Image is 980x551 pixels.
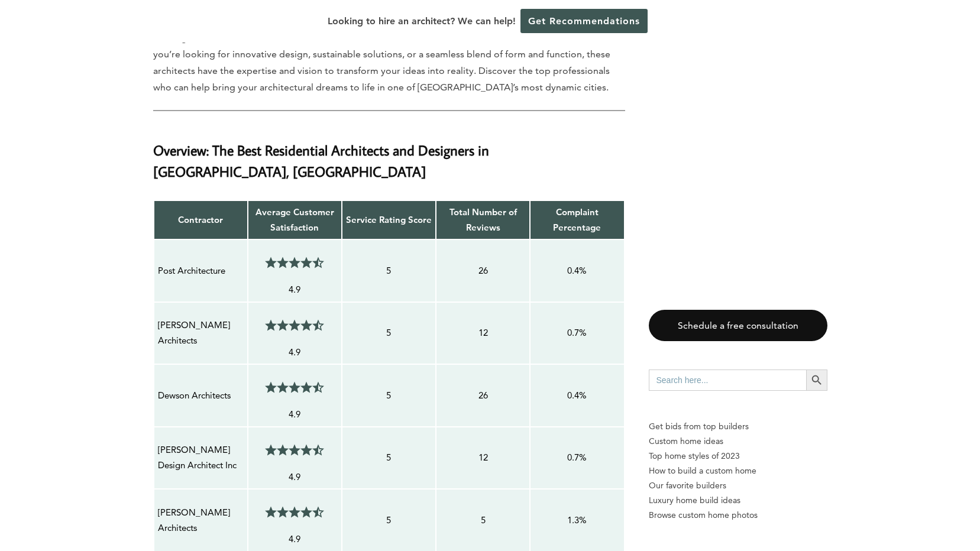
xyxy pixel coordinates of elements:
[440,263,526,278] p: 26
[649,478,827,493] a: Our favorite builders
[252,282,338,297] p: 4.9
[440,325,526,341] p: 12
[440,388,526,403] p: 26
[649,449,827,464] a: Top home styles of 2023
[520,9,648,33] a: Get Recommendations
[153,32,620,93] span: In this guide, we’ve curated a list of some of the best residential architects in [GEOGRAPHIC_DAT...
[649,310,827,341] a: Schedule a free consultation
[153,125,625,182] h3: Overview: The Best Residential Architects and Designers in [GEOGRAPHIC_DATA], [GEOGRAPHIC_DATA]
[753,466,966,537] iframe: Drift Widget Chat Controller
[449,206,517,233] strong: Total Number of Reviews
[534,450,620,465] p: 0.7%
[534,388,620,403] p: 0.4%
[158,505,244,536] p: [PERSON_NAME] Architects
[346,450,432,465] p: 5
[158,442,244,474] p: [PERSON_NAME] Design Architect Inc
[158,388,244,403] p: Dewson Architects
[346,513,432,528] p: 5
[158,317,244,349] p: [PERSON_NAME] Architects
[649,508,827,523] a: Browse custom home photos
[553,206,601,233] strong: Complaint Percentage
[158,263,244,278] p: Post Architecture
[346,263,432,278] p: 5
[649,464,827,478] a: How to build a custom home
[649,493,827,508] a: Luxury home build ideas
[255,206,334,233] strong: Average Customer Satisfaction
[534,325,620,341] p: 0.7%
[252,345,338,360] p: 4.9
[649,434,827,449] a: Custom home ideas
[252,407,338,422] p: 4.9
[346,325,432,341] p: 5
[252,469,338,485] p: 4.9
[346,214,432,225] strong: Service Rating Score
[440,450,526,465] p: 12
[649,370,806,391] input: Search here...
[810,374,823,387] svg: Search
[534,263,620,278] p: 0.4%
[440,513,526,528] p: 5
[178,214,223,225] strong: Contractor
[346,388,432,403] p: 5
[649,419,827,434] p: Get bids from top builders
[252,531,338,547] p: 4.9
[534,513,620,528] p: 1.3%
